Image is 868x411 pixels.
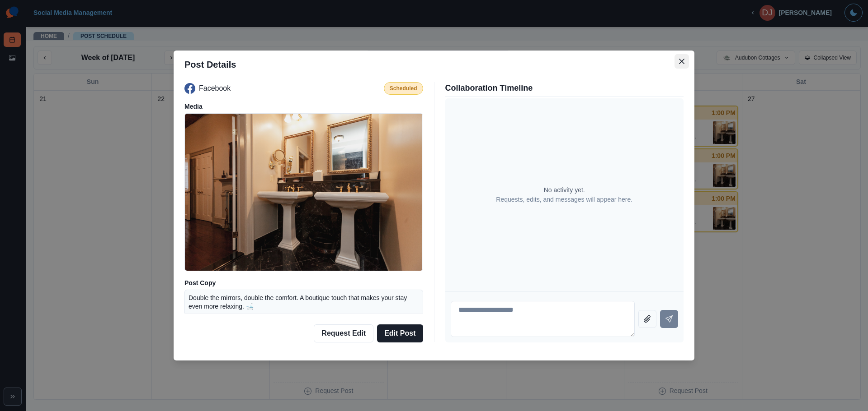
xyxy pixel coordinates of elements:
[184,278,423,288] p: Post Copy
[496,195,632,204] p: Requests, edits, and messages will appear here.
[184,102,423,111] p: Media
[390,84,417,92] p: Scheduled
[189,294,419,328] p: Double the mirrors, double the comfort. A boutique touch that makes your stay even more relaxing....
[675,54,689,69] button: Close
[638,310,656,328] button: Attach file
[544,185,585,195] p: No activity yet.
[445,82,684,94] p: Collaboration Timeline
[377,324,423,342] button: Edit Post
[185,113,422,271] img: zc1rydbmmebzv6utwgfr
[660,310,678,328] button: Send message
[174,51,694,79] header: Post Details
[199,83,231,94] p: Facebook
[314,324,373,342] button: Request Edit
